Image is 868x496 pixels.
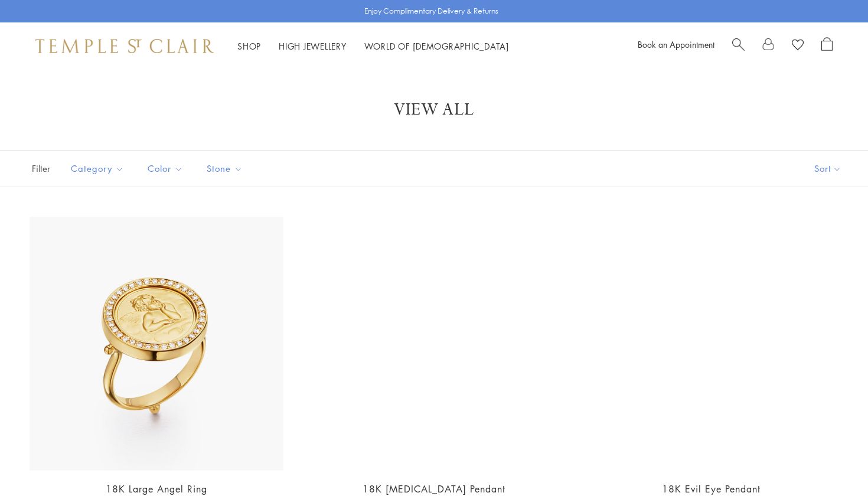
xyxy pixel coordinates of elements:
a: View Wishlist [792,37,804,55]
nav: Main navigation [237,39,509,54]
a: High JewelleryHigh Jewellery [279,40,347,52]
a: Open Shopping Bag [821,37,833,55]
button: Color [139,155,192,182]
span: Category [65,161,133,176]
button: Stone [198,155,252,182]
p: Enjoy Complimentary Delivery & Returns [364,5,498,17]
a: 18K Evil Eye Pendant [662,482,761,495]
h1: View All [47,99,821,120]
img: AR14-PAVE [30,217,283,471]
span: Color [142,161,192,176]
a: World of [DEMOGRAPHIC_DATA]World of [DEMOGRAPHIC_DATA] [364,40,509,52]
a: Search [732,37,745,55]
button: Category [62,155,133,182]
a: 18K Evil Eye Pendant [585,217,838,471]
a: Book an Appointment [638,38,714,50]
a: 18K [MEDICAL_DATA] Pendant [363,482,505,495]
a: 18K Large Angel Ring [106,482,207,495]
a: ShopShop [237,40,261,52]
button: Show sort by [788,151,868,187]
a: 18K Cancer Pendant [307,217,561,471]
img: Temple St. Clair [35,39,214,53]
span: Stone [201,161,252,176]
